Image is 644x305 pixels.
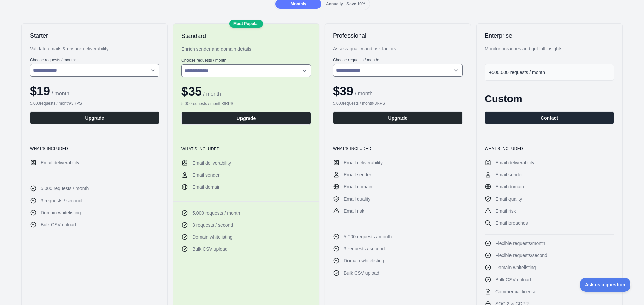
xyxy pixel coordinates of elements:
iframe: Toggle Customer Support [580,278,631,292]
span: Email deliverability [495,159,534,166]
span: Email deliverability [344,159,383,166]
span: Email sender [495,171,523,178]
h3: What's included [333,146,463,151]
span: Email sender [344,171,371,178]
h3: What's included [181,146,311,152]
h3: What's included [485,146,614,151]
